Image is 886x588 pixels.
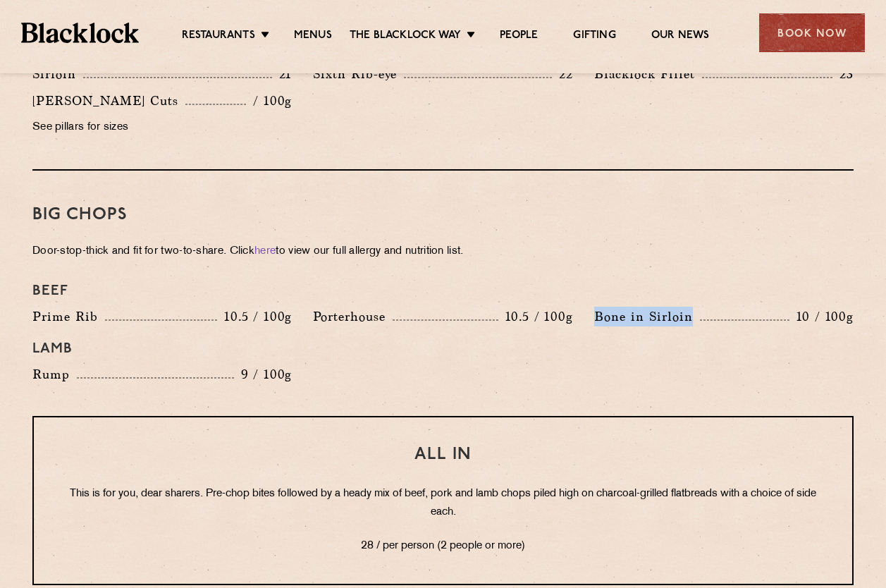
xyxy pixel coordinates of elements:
[62,485,824,522] p: This is for you, dear sharers. Pre-chop bites followed by a heady mix of beef, pork and lamb chop...
[594,307,700,326] p: Bone in Sirloin
[62,537,824,556] p: 28 / per person (2 people or more)
[32,283,854,300] h4: Beef
[594,64,702,84] p: Blacklock Fillet
[498,307,573,326] p: 10.5 / 100g
[246,92,292,110] p: / 100g
[313,307,393,326] p: Porterhouse
[759,13,865,52] div: Book Now
[234,365,293,384] p: 9 / 100g
[254,246,276,257] a: here
[217,307,292,326] p: 10.5 / 100g
[32,242,854,262] p: Door-stop-thick and fit for two-to-share. Click to view our full allergy and nutrition list.
[789,307,854,326] p: 10 / 100g
[32,91,185,111] p: [PERSON_NAME] Cuts
[32,206,854,224] h3: Big Chops
[32,365,77,384] p: Rump
[21,23,139,42] img: BL_Textured_Logo-footer-cropped.svg
[573,29,615,44] a: Gifting
[651,29,710,44] a: Our News
[313,64,404,84] p: Sixth Rib-eye
[272,65,293,83] p: 21
[182,29,255,44] a: Restaurants
[32,64,83,84] p: Sirloin
[832,65,854,83] p: 23
[294,29,332,44] a: Menus
[62,446,824,464] h3: All In
[552,65,573,83] p: 22
[32,341,854,357] h4: Lamb
[32,307,105,326] p: Prime Rib
[350,29,461,44] a: The Blacklock Way
[32,118,292,137] p: See pillars for sizes
[500,29,538,44] a: People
